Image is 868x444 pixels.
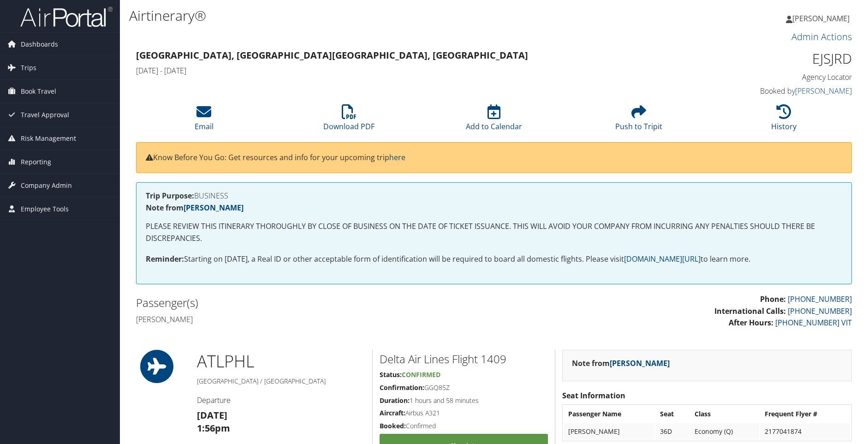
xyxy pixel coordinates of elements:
[729,318,773,328] strong: After Hours:
[389,152,405,162] a: here
[684,49,852,68] h1: EJSJRD
[129,6,616,25] h1: Airtinerary®
[146,221,842,244] p: PLEASE REVIEW THIS ITINERARY THOROUGHLY BY CLOSE OF BUSINESS ON THE DATE OF TICKET ISSUANCE. THIS...
[21,103,69,126] span: Travel Approval
[197,409,227,421] strong: [DATE]
[792,13,850,24] span: [PERSON_NAME]
[146,192,842,199] h4: BUSINESS
[197,422,230,434] strong: 1:56pm
[655,423,689,440] td: 36D
[380,421,548,431] h5: Confirmed
[146,152,842,164] p: Know Before You Go: Get resources and info for your upcoming trip
[690,406,759,422] th: Class
[714,306,786,316] strong: International Calls:
[760,423,850,440] td: 2177041874
[21,150,51,174] span: Reporting
[380,383,424,392] strong: Confirmation:
[380,396,548,405] h5: 1 hours and 58 minutes
[788,294,852,304] a: [PHONE_NUMBER]
[197,377,366,386] h5: [GEOGRAPHIC_DATA] / [GEOGRAPHIC_DATA]
[21,56,36,79] span: Trips
[380,421,406,430] strong: Booked:
[564,406,654,422] th: Passenger Name
[760,406,850,422] th: Frequent Flyer #
[655,406,689,422] th: Seat
[380,408,405,417] strong: Aircraft:
[795,86,852,96] a: [PERSON_NAME]
[775,318,852,328] a: [PHONE_NUMBER] VIT
[380,383,548,392] h5: GGQ85Z
[146,191,194,201] strong: Trip Purpose:
[20,6,113,28] img: airportal-logo.png
[21,198,69,221] span: Employee Tools
[380,370,402,379] strong: Status:
[615,109,662,132] a: Push to Tripit
[562,390,625,401] strong: Seat Information
[466,109,522,132] a: Add to Calendar
[136,49,528,61] strong: [GEOGRAPHIC_DATA], [GEOGRAPHIC_DATA] [GEOGRAPHIC_DATA], [GEOGRAPHIC_DATA]
[564,423,654,440] td: [PERSON_NAME]
[572,358,670,368] strong: Note from
[136,295,487,311] h2: Passenger(s)
[788,306,852,316] a: [PHONE_NUMBER]
[791,30,852,43] a: Admin Actions
[786,5,859,32] a: [PERSON_NAME]
[21,174,72,197] span: Company Admin
[610,358,670,368] a: [PERSON_NAME]
[380,351,548,367] h2: Delta Air Lines Flight 1409
[380,408,548,418] h5: Airbus A321
[136,66,670,76] h4: [DATE] - [DATE]
[21,33,58,56] span: Dashboards
[402,370,440,379] span: Confirmed
[624,254,701,264] a: [DOMAIN_NAME][URL]
[195,109,214,132] a: Email
[146,253,842,265] p: Starting on [DATE], a Real ID or other acceptable form of identification will be required to boar...
[323,109,375,132] a: Download PDF
[184,203,244,213] a: [PERSON_NAME]
[771,109,797,132] a: History
[197,395,366,405] h4: Departure
[197,350,366,373] h1: ATL PHL
[21,127,76,150] span: Risk Management
[380,396,410,405] strong: Duration:
[760,294,786,304] strong: Phone:
[146,254,184,264] strong: Reminder:
[21,80,56,103] span: Book Travel
[690,423,759,440] td: Economy (Q)
[136,314,487,324] h4: [PERSON_NAME]
[146,203,244,213] strong: Note from
[684,72,852,82] h4: Agency Locator
[684,86,852,96] h4: Booked by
